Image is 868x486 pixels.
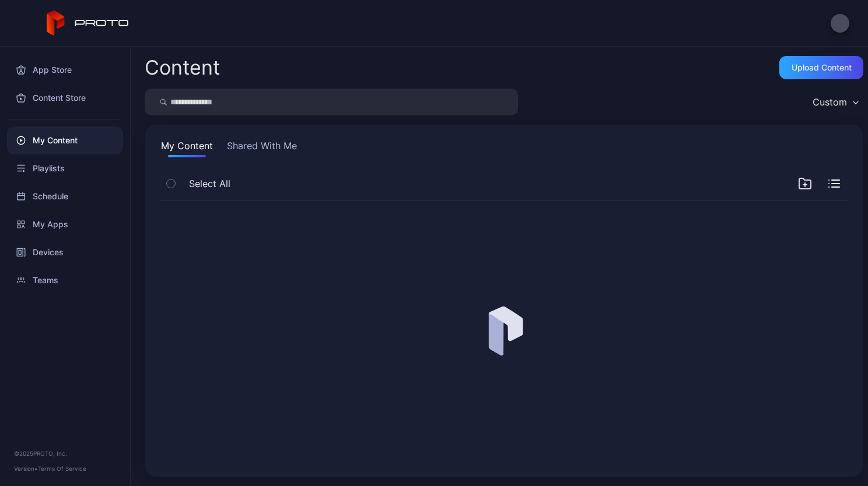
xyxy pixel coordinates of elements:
[38,465,86,472] a: Terms Of Service
[145,58,220,78] div: Content
[7,84,123,112] a: Content Store
[7,154,123,182] a: Playlists
[779,56,863,79] button: Upload Content
[7,182,123,210] a: Schedule
[792,63,852,72] div: Upload Content
[7,56,123,84] a: App Store
[189,177,230,191] span: Select All
[7,238,123,266] a: Devices
[813,96,847,108] div: Custom
[225,139,299,157] button: Shared With Me
[807,89,863,115] button: Custom
[159,139,215,157] button: My Content
[14,465,38,472] span: Version •
[7,126,123,154] a: My Content
[14,449,116,458] div: © 2025 PROTO, Inc.
[7,266,123,294] a: Teams
[7,210,123,238] a: My Apps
